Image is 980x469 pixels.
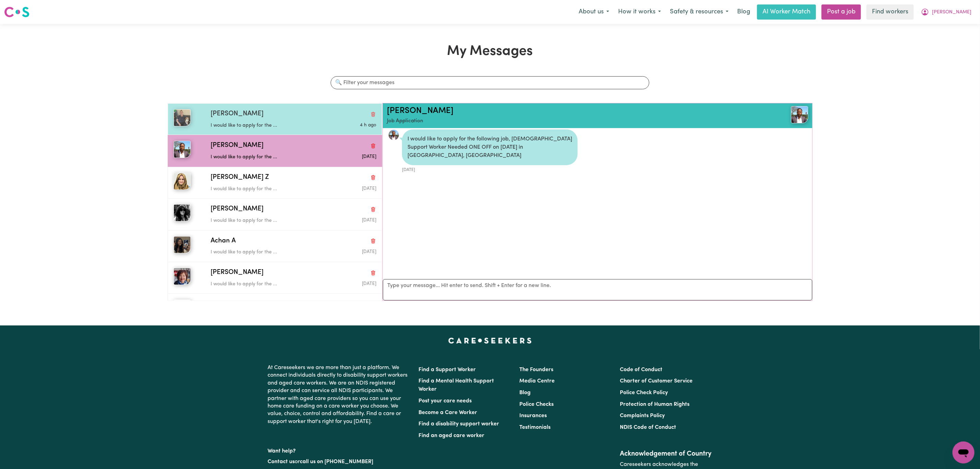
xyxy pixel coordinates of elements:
span: Message sent on July 3, 2024 [362,250,376,254]
span: Message sent on July 4, 2024 [362,218,376,222]
a: Insurances [519,413,547,419]
a: Become a Care Worker [419,410,477,415]
span: Achan A [211,236,236,246]
a: AI Worker Match [757,4,816,20]
p: Job Application [387,117,738,125]
div: [DATE] [402,165,578,173]
button: Cherie R[PERSON_NAME]Delete conversationI would like to apply for the ...Message sent on August 5... [168,103,382,135]
button: Uzma Z[PERSON_NAME] ZDelete conversationI would like to apply for the ...Message sent on July 6, ... [168,167,382,198]
img: Gia A [174,299,191,317]
img: Careseekers logo [4,6,29,18]
img: Achan A [174,236,191,253]
a: View Victor O's profile [388,129,399,140]
a: Post your care needs [419,398,472,404]
span: [PERSON_NAME] Z [211,173,269,183]
button: Delete conversation [370,300,376,309]
p: I would like to apply for the ... [211,122,321,129]
button: Delete conversation [370,268,376,277]
button: Safety & resources [665,5,733,19]
p: I would like to apply for the ... [211,217,321,225]
span: Message sent on July 5, 2024 [362,282,376,286]
a: Police Checks [519,402,554,407]
button: My Account [917,5,976,19]
span: [PERSON_NAME] [932,9,971,16]
a: Code of Conduct [620,367,662,373]
p: I would like to apply for the ... [211,153,321,161]
span: [PERSON_NAME] [211,109,263,119]
p: I would like to apply for the ... [211,185,321,193]
button: Achan AAchan ADelete conversationI would like to apply for the ...Message sent on July 3, 2024 [168,230,382,262]
a: Blog [519,390,531,396]
a: The Founders [519,367,553,373]
a: Media Centre [519,378,555,384]
a: Testimonials [519,425,551,430]
img: Cherie R [174,109,191,126]
div: I would like to apply for the following job, [DEMOGRAPHIC_DATA] Support Worker Needed ONE OFF on ... [402,129,578,165]
a: Post a job [822,4,861,20]
p: I would like to apply for the ... [211,281,321,288]
span: [PERSON_NAME] [211,268,263,278]
span: Message sent on August 6, 2024 [362,155,376,159]
p: Want help? [268,445,411,455]
h2: Acknowledgement of Country [620,450,712,458]
span: [PERSON_NAME] [211,299,263,309]
button: Delete conversation [370,237,376,245]
button: Victor O[PERSON_NAME]Delete conversationI would like to apply for the ...Message sent on August 6... [168,135,382,167]
iframe: Button to launch messaging window, conversation in progress [953,442,975,464]
button: Delete conversation [370,141,376,150]
button: Delete conversation [370,110,376,118]
a: Careseekers logo [4,4,29,20]
a: Find workers [866,4,914,20]
a: Find a Support Worker [419,367,476,373]
a: Find a disability support worker [419,421,499,427]
a: Find an aged care worker [419,433,485,438]
h1: My Messages [167,43,813,60]
button: Gia A[PERSON_NAME]Delete conversationI would like to apply for the ...Message sent on July 1, 2024 [168,294,382,325]
a: Charter of Customer Service [620,378,693,384]
a: Careseekers home page [448,338,532,343]
a: Contact us [268,459,295,465]
button: Delete conversation [370,173,376,182]
p: I would like to apply for the ... [211,249,321,256]
button: About us [574,5,614,19]
a: Victor O [738,106,808,123]
a: Police Check Policy [620,390,668,396]
a: Complaints Policy [620,413,665,419]
img: View Victor O's profile [791,106,808,123]
img: F2FCC75731B742E991B2FC64E196988E_avatar_blob [388,129,399,140]
span: Message sent on August 5, 2025 [360,123,376,127]
a: NDIS Code of Conduct [620,425,676,430]
img: Freda P [174,268,191,285]
span: Message sent on July 6, 2024 [362,186,376,191]
img: Gabrielle C [174,204,191,221]
a: [PERSON_NAME] [387,107,453,115]
a: Protection of Human Rights [620,402,689,407]
a: Find a Mental Health Support Worker [419,378,494,392]
img: Victor O [174,141,191,158]
span: [PERSON_NAME] [211,141,263,151]
p: or [268,455,411,468]
p: At Careseekers we are more than just a platform. We connect individuals directly to disability su... [268,361,411,428]
button: Gabrielle C[PERSON_NAME]Delete conversationI would like to apply for the ...Message sent on July ... [168,198,382,230]
button: Freda P[PERSON_NAME]Delete conversationI would like to apply for the ...Message sent on July 5, 2024 [168,262,382,294]
a: call us on [PHONE_NUMBER] [300,459,374,465]
img: Uzma Z [174,173,191,190]
a: Blog [733,4,754,20]
button: Delete conversation [370,205,376,214]
input: 🔍 Filter your messages [331,76,649,89]
button: How it works [614,5,665,19]
span: [PERSON_NAME] [211,204,263,214]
